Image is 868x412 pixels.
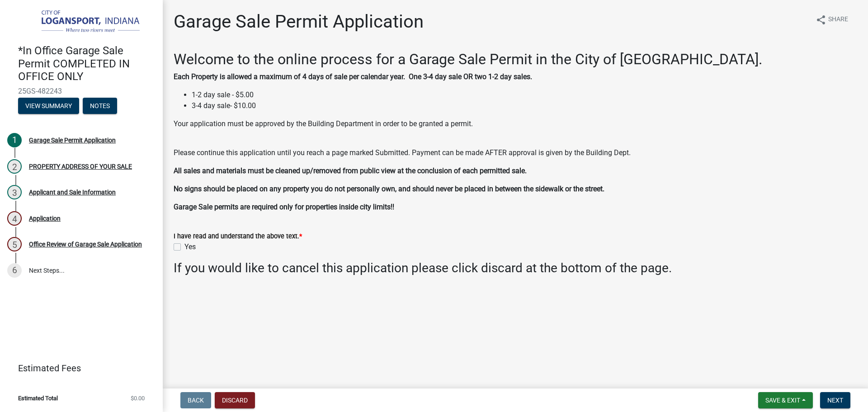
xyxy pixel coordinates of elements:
[174,233,302,240] label: I have read and understand the above text.
[18,9,148,35] img: City of Logansport, Indiana
[131,395,145,401] span: $0.00
[174,166,527,175] strong: All sales and materials must be cleaned up/removed from public view at the conclusion of each per...
[7,159,22,174] div: 2
[7,237,22,251] div: 5
[184,242,196,252] label: Yes
[174,118,857,140] p: Your application must be approved by the Building Department in order to be granted a permit.
[18,87,145,95] span: 25GS-482243
[192,90,857,100] li: 1-2 day sale - $5.00
[7,263,22,278] div: 6
[29,189,116,195] div: Applicant and Sale Information
[820,392,850,408] button: Next
[29,241,142,247] div: Office Review of Garage Sale Application
[7,185,22,199] div: 3
[83,103,117,110] wm-modal-confirm: Notes
[758,392,813,408] button: Save & Exit
[18,44,156,83] h4: *In Office Garage Sale Permit COMPLETED IN OFFICE ONLY
[18,395,58,401] span: Estimated Total
[18,103,79,110] wm-modal-confirm: Summary
[180,392,211,408] button: Back
[215,392,255,408] button: Discard
[192,100,857,111] li: 3-4 day sale- $10.00
[29,215,61,222] div: Application
[174,72,532,81] strong: Each Property is allowed a maximum of 4 days of sale per calendar year. One 3-4 day sale OR two 1...
[828,14,848,25] span: Share
[816,14,826,25] i: share
[29,163,132,170] div: PROPERTY ADDRESS OF YOUR SALE
[765,397,800,404] span: Save & Exit
[29,137,116,143] div: Garage Sale Permit Application
[83,98,117,114] button: Notes
[7,133,22,147] div: 1
[174,260,857,276] h3: If you would like to cancel this application please click discard at the bottom of the page.
[188,397,204,404] span: Back
[174,11,424,33] h1: Garage Sale Permit Application
[174,185,604,193] strong: No signs should be placed on any property you do not personally own, and should never be placed i...
[18,98,79,114] button: View Summary
[7,359,148,377] a: Estimated Fees
[808,11,855,28] button: shareShare
[827,397,843,404] span: Next
[174,203,394,211] strong: Garage Sale permits are required only for properties inside city limits!!
[174,51,857,68] h2: Welcome to the online process for a Garage Sale Permit in the City of [GEOGRAPHIC_DATA].
[7,211,22,226] div: 4
[174,147,857,158] p: Please continue this application until you reach a page marked Submitted. Payment can be made AFT...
